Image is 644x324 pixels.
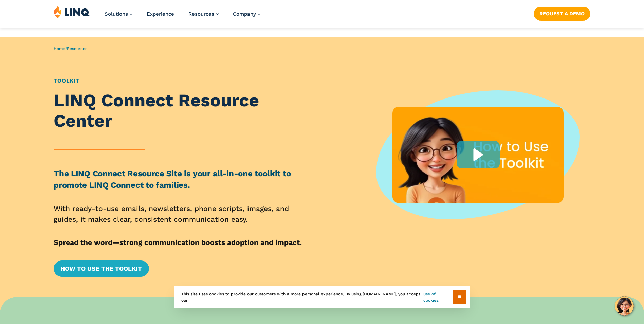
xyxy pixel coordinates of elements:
[54,5,90,18] img: LINQ | K‑12 Software
[233,11,256,17] span: Company
[615,296,634,316] button: Hello, have a question? Let’s chat.
[188,11,219,17] a: Resources
[534,7,590,20] a: Request a Demo
[54,46,87,51] span: /
[105,5,260,28] nav: Primary Navigation
[67,46,87,51] a: Resources
[147,11,174,17] a: Experience
[54,77,79,84] a: Toolkit
[54,260,149,277] a: How to Use the Toolkit
[188,11,214,17] span: Resources
[54,169,291,190] strong: The LINQ Connect Resource Site is your all-in-one toolkit to promote LINQ Connect to families.
[54,238,302,247] strong: Spread the word—strong communication boosts adoption and impact.
[105,11,132,17] a: Solutions
[423,291,452,303] a: use of cookies.
[54,90,314,131] h1: LINQ Connect Resource Center
[105,11,128,17] span: Solutions
[54,203,314,225] p: With ready-to-use emails, newsletters, phone scripts, images, and guides, it makes clear, consist...
[233,11,260,17] a: Company
[54,46,65,51] a: Home
[457,141,500,168] div: Play
[534,5,590,20] nav: Button Navigation
[174,286,470,308] div: This site uses cookies to provide our customers with a more personal experience. By using [DOMAIN...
